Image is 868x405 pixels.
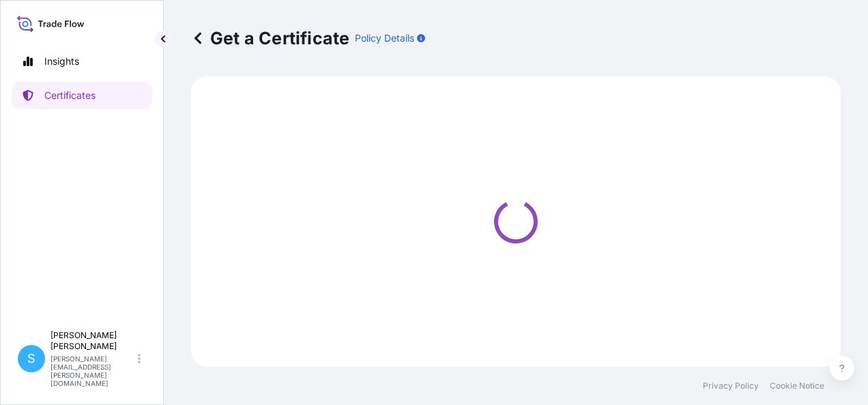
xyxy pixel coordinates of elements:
[355,31,414,45] p: Policy Details
[12,48,152,75] a: Insights
[44,89,96,102] p: Certificates
[12,82,152,109] a: Certificates
[199,85,833,359] div: Loading
[50,355,135,387] p: [PERSON_NAME][EMAIL_ADDRESS][PERSON_NAME][DOMAIN_NAME]
[50,330,135,352] p: [PERSON_NAME] [PERSON_NAME]
[770,380,824,391] a: Cookie Notice
[703,380,759,391] a: Privacy Policy
[191,27,349,49] p: Get a Certificate
[44,55,79,68] p: Insights
[27,352,35,365] span: S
